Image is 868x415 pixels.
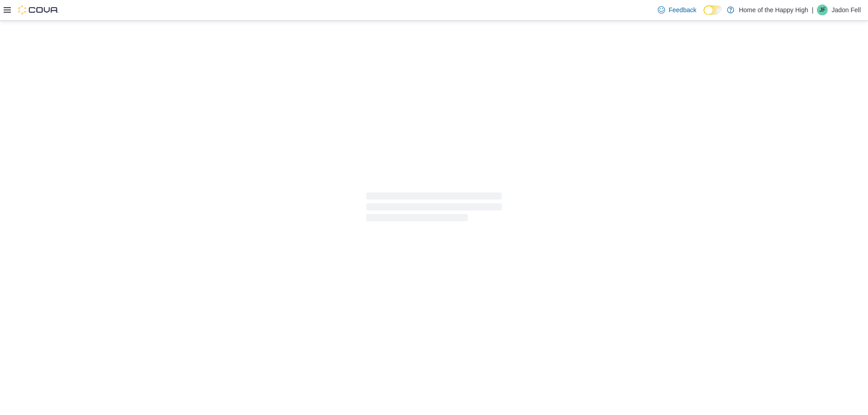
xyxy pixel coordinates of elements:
p: Home of the Happy High [739,5,808,15]
a: Feedback [654,1,700,19]
span: Feedback [669,5,696,14]
span: JF [820,5,826,15]
p: | [812,5,814,15]
p: Jadon Fell [831,5,861,15]
div: Jadon Fell [817,5,828,15]
span: Loading [366,194,502,223]
img: Cova [18,5,59,14]
input: Dark Mode [703,5,722,15]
